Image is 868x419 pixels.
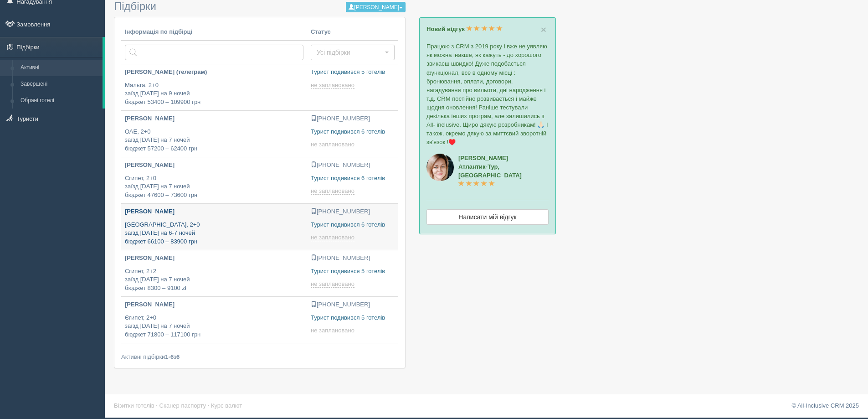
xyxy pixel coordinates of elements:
[211,402,242,409] a: Курс валют
[426,209,549,225] a: Написати мій відгук
[458,155,522,187] a: [PERSON_NAME]Атлантик-Тур, [GEOGRAPHIC_DATA]
[159,402,206,409] a: Сканер паспорту
[121,297,307,343] a: ⁨[PERSON_NAME]⁩ Єгипет, 2+0заїзд [DATE] на 7 ночейбюджет 71800 – 117100 грн
[311,114,395,123] p: [PHONE_NUMBER]
[125,128,303,153] p: ОАЕ, 2+0 заїзд [DATE] на 7 ночей бюджет 57200 – 62400 грн
[121,111,307,157] a: [PERSON_NAME] ОАЕ, 2+0заїзд [DATE] на 7 ночейбюджет 57200 – 62400 грн
[311,141,356,148] a: не заплановано
[541,24,546,35] span: ×
[311,280,354,288] span: не заплановано
[311,187,356,195] a: не заплановано
[311,234,356,241] a: не заплановано
[125,161,303,170] p: [PERSON_NAME]
[311,327,356,334] a: не заплановано
[311,187,354,195] span: не заплановано
[311,300,395,309] p: [PHONE_NUMBER]
[311,221,395,229] p: Турист подивився 6 готелів
[208,402,210,409] span: ·
[125,45,303,60] input: Пошук за країною або туристом
[114,402,154,409] a: Візитки готелів
[311,174,395,183] p: Турист подивився 6 готелів
[311,141,354,148] span: не заплановано
[311,45,395,60] button: Усі підбірки
[311,82,354,89] span: не заплановано
[16,76,103,93] a: Завершені
[121,24,307,41] th: Інформація по підбірці
[16,93,103,109] a: Обрані готелі
[121,157,307,203] a: [PERSON_NAME] Єгипет, 2+0заїзд [DATE] на 7 ночейбюджет 47600 – 73600 грн
[311,207,395,216] p: [PHONE_NUMBER]
[311,68,395,77] p: Турист подивився 5 готелів
[125,267,303,293] p: Єгипет, 2+2 заїзд [DATE] на 7 ночей бюджет 8300 – 9100 zł
[165,353,174,360] b: 1-6
[121,352,398,361] div: Активні підбірки з
[311,128,395,136] p: Турист подивився 6 готелів
[426,26,503,32] a: Новий відгук
[541,25,546,34] button: Close
[16,60,103,76] a: Активні
[156,402,158,409] span: ·
[311,280,356,288] a: не заплановано
[426,154,454,181] img: aicrm_2143.jpg
[121,64,307,110] a: [PERSON_NAME] (телеграм) Мальта, 2+0заїзд [DATE] на 9 ночейбюджет 53400 – 109900 грн
[125,314,303,339] p: Єгипет, 2+0 заїзд [DATE] на 7 ночей бюджет 71800 – 117100 грн
[311,82,356,89] a: не заплановано
[125,81,303,107] p: Мальта, 2+0 заїзд [DATE] на 9 ночей бюджет 53400 – 109900 грн
[125,221,303,246] p: [GEOGRAPHIC_DATA], 2+0 заїзд [DATE] на 6-7 ночей бюджет 66100 – 83900 грн
[125,68,303,77] p: [PERSON_NAME] (телеграм)
[125,174,303,200] p: Єгипет, 2+0 заїзд [DATE] на 7 ночей бюджет 47600 – 73600 грн
[426,42,549,146] p: Працюю з CRM з 2019 року і вже не уявляю як можна інакше, як кажуть - до хорошого звикаєш швидко!...
[311,254,395,263] p: [PHONE_NUMBER]
[125,207,303,216] p: [PERSON_NAME]
[121,250,307,296] a: [PERSON_NAME] Єгипет, 2+2заїзд [DATE] на 7 ночейбюджет 8300 – 9100 zł
[125,254,303,263] p: [PERSON_NAME]
[311,267,395,276] p: Турист подивився 5 готелів
[311,234,354,241] span: не заплановано
[317,48,383,57] span: Усі підбірки
[176,353,180,360] b: 6
[311,161,395,170] p: [PHONE_NUMBER]
[311,314,395,322] p: Турист подивився 5 готелів
[125,114,303,123] p: [PERSON_NAME]
[307,24,398,41] th: Статус
[311,327,354,334] span: не заплановано
[121,204,307,250] a: [PERSON_NAME] [GEOGRAPHIC_DATA], 2+0заїзд [DATE] на 6-7 ночейбюджет 66100 – 83900 грн
[791,402,859,409] a: © All-Inclusive CRM 2025
[125,300,303,309] p: ⁨[PERSON_NAME]⁩
[346,2,406,12] button: [PERSON_NAME]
